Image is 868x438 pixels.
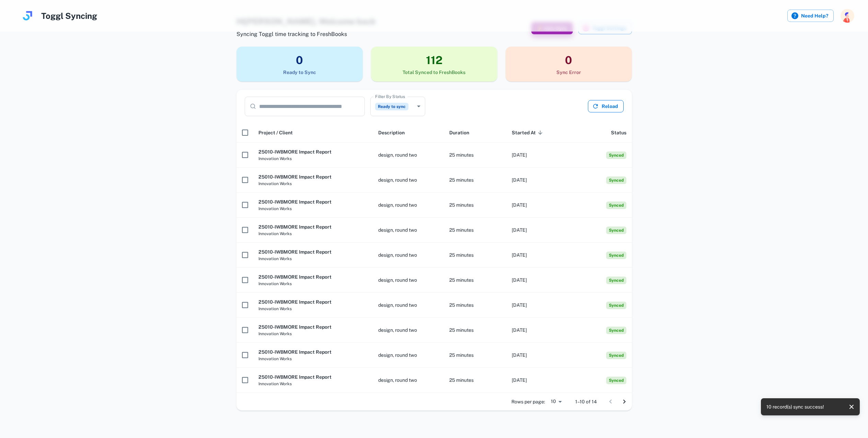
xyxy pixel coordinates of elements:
[588,100,624,112] button: Reload
[258,248,367,256] h6: 25010-IWBMORE Impact Report
[506,168,569,193] td: [DATE]
[444,268,507,293] td: 25 minutes
[258,373,367,381] h6: 25010-IWBMORE Impact Report
[606,177,626,184] span: Synced
[258,129,293,137] span: Project / Client
[617,395,631,409] button: Go to next page
[41,10,97,22] h4: Toggl Syncing
[258,223,367,231] h6: 25010-IWBMORE Impact Report
[506,268,569,293] td: [DATE]
[506,143,569,168] td: [DATE]
[766,400,824,413] div: 10 record(s) sync success!
[787,10,834,22] label: Need Help?
[371,69,497,76] h6: Total Synced to FreshBooks
[506,52,632,69] h3: 0
[258,273,367,281] h6: 25010-IWBMORE Impact Report
[236,69,363,76] h6: Ready to Sync
[444,243,507,268] td: 25 minutes
[373,243,444,268] td: design, round two
[258,156,367,162] span: Innovation Works
[236,123,632,393] div: scrollable content
[258,356,367,362] span: Innovation Works
[258,173,367,181] h6: 25010-IWBMORE Impact Report
[444,143,507,168] td: 25 minutes
[506,69,632,76] h6: Sync Error
[606,227,626,234] span: Synced
[373,318,444,343] td: design, round two
[370,97,425,116] div: Ready to sync
[378,129,405,137] span: Description
[258,181,367,187] span: Innovation Works
[444,318,507,343] td: 25 minutes
[373,168,444,193] td: design, round two
[506,318,569,343] td: [DATE]
[258,298,367,306] h6: 25010-IWBMORE Impact Report
[444,193,507,218] td: 25 minutes
[258,323,367,331] h6: 25010-IWBMORE Impact Report
[373,268,444,293] td: design, round two
[371,52,497,69] h3: 112
[606,327,626,334] span: Synced
[444,293,507,318] td: 25 minutes
[611,129,626,137] span: Status
[512,129,545,137] span: Started At
[841,9,854,23] img: photoURL
[606,377,626,384] span: Synced
[606,252,626,259] span: Synced
[506,193,569,218] td: [DATE]
[444,168,507,193] td: 25 minutes
[606,302,626,309] span: Synced
[606,277,626,284] span: Synced
[373,343,444,368] td: design, round two
[449,129,469,137] span: Duration
[258,331,367,337] span: Innovation Works
[575,398,597,405] p: 1–10 of 14
[375,103,408,110] span: Ready to sync
[846,401,857,412] button: close
[506,368,569,393] td: [DATE]
[373,218,444,243] td: design, round two
[444,368,507,393] td: 25 minutes
[606,202,626,209] span: Synced
[373,193,444,218] td: design, round two
[373,368,444,393] td: design, round two
[258,256,367,262] span: Innovation Works
[511,398,545,405] p: Rows per page:
[236,52,363,69] h3: 0
[258,281,367,287] span: Innovation Works
[258,198,367,206] h6: 25010-IWBMORE Impact Report
[258,148,367,156] h6: 25010-IWBMORE Impact Report
[444,343,507,368] td: 25 minutes
[506,243,569,268] td: [DATE]
[444,218,507,243] td: 25 minutes
[606,352,626,359] span: Synced
[236,30,376,38] span: Syncing Toggl time tracking to FreshBooks
[606,151,626,159] span: Synced
[258,348,367,356] h6: 25010-IWBMORE Impact Report
[506,293,569,318] td: [DATE]
[373,143,444,168] td: design, round two
[258,381,367,387] span: Innovation Works
[258,206,367,212] span: Innovation Works
[21,9,34,23] img: logo.svg
[506,218,569,243] td: [DATE]
[506,343,569,368] td: [DATE]
[258,306,367,312] span: Innovation Works
[548,397,564,406] div: 10
[375,94,405,99] label: Filter By Status
[373,293,444,318] td: design, round two
[258,231,367,237] span: Innovation Works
